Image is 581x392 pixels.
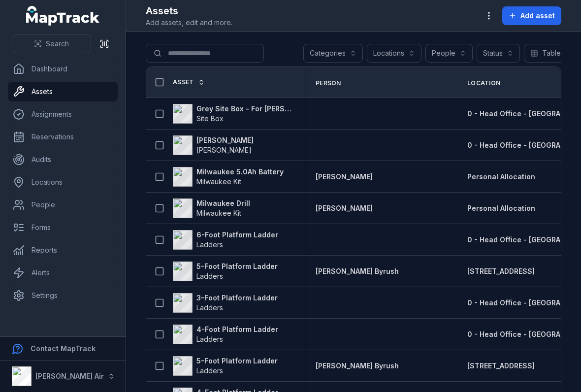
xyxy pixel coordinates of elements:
[196,198,250,208] strong: Milwaukee Drill
[196,135,254,145] strong: [PERSON_NAME]
[46,39,69,49] span: Search
[467,172,535,182] a: Personal Allocation
[196,293,278,303] strong: 3-Foot Platform Ladder
[467,204,535,212] span: Personal Allocation
[196,146,252,154] span: [PERSON_NAME]
[316,266,399,276] a: [PERSON_NAME] Byrush
[8,150,118,169] a: Audits
[467,267,535,275] span: [STREET_ADDRESS]
[173,261,278,281] a: 5-Foot Platform LadderLadders
[196,272,223,280] span: Ladders
[303,44,363,63] button: Categories
[316,361,399,371] a: [PERSON_NAME] Byrush
[467,172,535,181] span: Personal Allocation
[196,325,278,334] strong: 4-Foot Platform Ladder
[8,263,118,283] a: Alerts
[173,135,254,155] a: [PERSON_NAME][PERSON_NAME]
[173,356,278,376] a: 5-Foot Platform LadderLadders
[26,6,100,26] a: MapTrack
[8,286,118,305] a: Settings
[196,167,284,177] strong: Milwaukee 5.0Ah Battery
[477,44,520,63] button: Status
[196,104,292,114] strong: Grey Site Box - For [PERSON_NAME] 1 (#5057)
[8,104,118,124] a: Assignments
[196,114,224,123] span: Site Box
[524,44,578,63] button: Table
[173,78,194,86] span: Asset
[196,303,223,312] span: Ladders
[8,59,118,79] a: Dashboard
[467,79,500,87] span: Location
[196,335,223,343] span: Ladders
[196,177,241,186] span: Milwaukee Kit
[367,44,421,63] button: Locations
[173,325,278,344] a: 4-Foot Platform LadderLadders
[196,209,241,217] span: Milwaukee Kit
[8,172,118,192] a: Locations
[316,172,373,182] a: [PERSON_NAME]
[425,44,473,63] button: People
[8,240,118,260] a: Reports
[173,198,250,218] a: Milwaukee DrillMilwaukee Kit
[316,203,373,213] a: [PERSON_NAME]
[196,230,278,240] strong: 6-Foot Platform Ladder
[146,4,232,18] h2: Assets
[196,356,278,366] strong: 5-Foot Platform Ladder
[173,230,278,250] a: 6-Foot Platform LadderLadders
[196,261,278,271] strong: 5-Foot Platform Ladder
[173,293,278,313] a: 3-Foot Platform LadderLadders
[196,240,223,249] span: Ladders
[467,361,535,370] span: [STREET_ADDRESS]
[12,34,91,53] button: Search
[8,195,118,215] a: People
[467,266,535,276] a: [STREET_ADDRESS]
[8,127,118,147] a: Reservations
[31,344,96,353] strong: Contact MapTrack
[196,366,223,375] span: Ladders
[8,218,118,237] a: Forms
[520,11,555,21] span: Add asset
[502,6,561,25] button: Add asset
[467,203,535,213] a: Personal Allocation
[316,79,341,87] span: Person
[8,82,118,101] a: Assets
[35,372,104,380] strong: [PERSON_NAME] Air
[173,167,284,187] a: Milwaukee 5.0Ah BatteryMilwaukee Kit
[173,104,292,124] a: Grey Site Box - For [PERSON_NAME] 1 (#5057)Site Box
[467,361,535,371] a: [STREET_ADDRESS]
[173,78,205,86] a: Asset
[146,18,232,28] span: Add assets, edit and more.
